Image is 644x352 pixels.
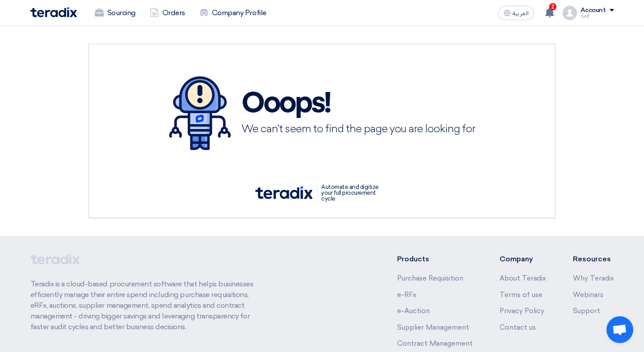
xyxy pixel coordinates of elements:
a: Why Teradix [573,274,614,282]
p: Automate and digitize your full procurement cycle [317,182,389,203]
a: Contact us [500,323,536,331]
img: Teradix logo [30,7,77,17]
a: Terms of use [500,291,542,299]
li: Resources [573,254,614,264]
h3: We can’t seem to find the page you are looking for [241,125,475,134]
a: Webinars [573,291,603,299]
a: Sourcing [88,3,143,23]
a: Supplier Management [397,323,469,331]
div: Seif [580,14,614,19]
button: العربية [498,6,534,20]
a: Contract Management [397,339,473,348]
li: Products [397,254,473,264]
a: Purchase Requisition [397,274,463,282]
a: Orders [143,3,192,23]
li: Company [500,254,546,264]
span: العربية [513,10,529,17]
a: Company Profile [192,3,274,23]
div: Account [580,7,606,14]
img: tx_logo.svg [255,186,313,199]
a: Privacy Policy [500,307,544,315]
span: 2 [549,3,556,10]
a: Support [573,307,600,315]
p: Teradix is a cloud-based procurement software that helps businesses efficiently manage their enti... [30,279,264,332]
a: e-RFx [397,291,416,299]
img: 404.svg [169,76,231,150]
img: profile_test.png [563,6,577,20]
a: Open chat [606,316,633,343]
a: About Teradix [500,274,546,282]
a: e-Auction [397,307,430,315]
h1: Ooops! [241,90,475,118]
